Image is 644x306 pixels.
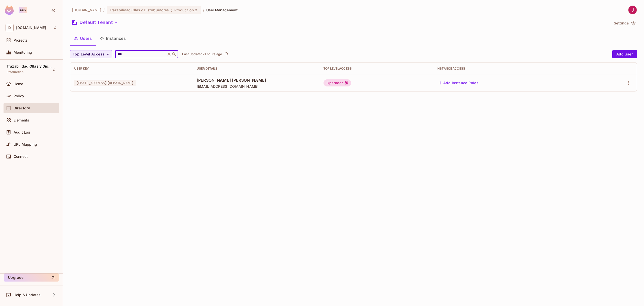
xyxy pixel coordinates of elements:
span: [PERSON_NAME] [PERSON_NAME] [197,77,315,83]
div: Pro [19,7,27,13]
button: Users [70,32,96,45]
span: Help & Updates [14,293,41,297]
span: URL Mapping [14,142,37,146]
div: Top Level Access [324,67,429,71]
span: Workspace: deacero.com [16,26,46,30]
span: Audit Log [14,130,30,134]
span: Monitoring [14,50,32,54]
span: : [171,8,172,12]
span: refresh [224,52,228,57]
span: Elements [14,118,29,122]
button: Default Tenant [70,18,120,26]
span: Click to refresh data [222,51,229,57]
span: the active workspace [72,8,101,12]
span: Projects [14,38,28,42]
span: User Management [206,8,238,12]
button: Instances [96,32,130,45]
span: Production [174,8,194,12]
button: Upgrade [4,273,59,282]
img: SReyMgAAAABJRU5ErkJggg== [5,6,14,15]
span: [EMAIL_ADDRESS][DOMAIN_NAME] [197,84,315,89]
span: Connect [14,155,28,159]
li: / [103,8,105,12]
span: Policy [14,94,24,98]
div: User Details [197,67,315,71]
div: User Key [74,67,189,71]
button: Settings [612,19,637,27]
p: Last Updated 21 hours ago [182,52,222,56]
li: / [203,8,204,12]
button: Add Instance Roles [437,79,480,87]
button: refresh [223,51,229,57]
button: Add user [612,50,637,58]
span: Directory [14,106,30,110]
div: Operador [324,79,351,86]
span: D [6,24,14,31]
button: Top Level Access [70,50,112,58]
span: Home [14,82,23,86]
span: Trazabilidad Ollas y Distribuidores [7,64,52,68]
div: Instance Access [437,67,584,71]
img: JOSE HUGO SANCHEZ ESTRELLA [628,6,637,14]
span: Trazabilidad Ollas y Distribuidores [110,8,169,12]
span: Production [7,70,24,74]
span: Top Level Access [73,51,104,57]
span: [EMAIL_ADDRESS][DOMAIN_NAME] [74,80,136,86]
